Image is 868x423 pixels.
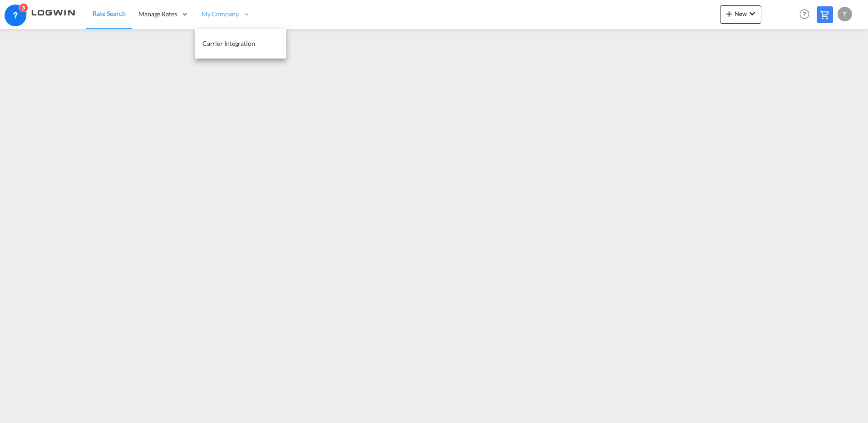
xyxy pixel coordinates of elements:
img: 2761ae10d95411efa20a1f5e0282d2d7.png [14,4,75,25]
button: icon-plus 400-fgNewicon-chevron-down [720,5,761,24]
div: T [838,7,852,21]
span: Help [797,6,812,22]
span: Carrier Integration [202,39,255,47]
span: My Company [202,10,239,19]
span: New [724,10,758,17]
a: Carrier Integration [195,29,286,59]
span: Rate Search [93,10,126,17]
div: Help [797,6,817,23]
md-icon: icon-chevron-down [747,8,758,19]
span: Manage Rates [138,10,177,19]
md-icon: icon-plus 400-fg [724,8,735,19]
